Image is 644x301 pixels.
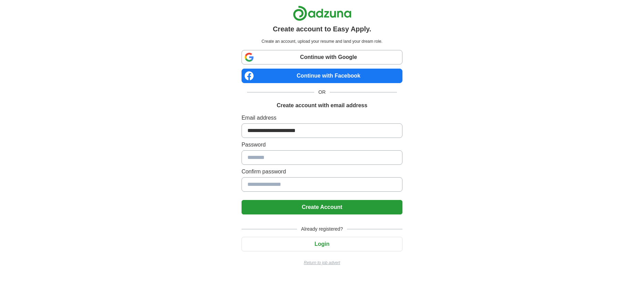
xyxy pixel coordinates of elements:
a: Return to job advert [242,260,402,266]
label: Password [242,141,402,149]
h1: Create account to Easy Apply. [273,24,371,34]
a: Continue with Google [242,50,402,64]
button: Login [242,237,402,251]
h1: Create account with email address [277,101,367,110]
span: Already registered? [297,225,347,233]
label: Email address [242,114,402,122]
p: Create an account, upload your resume and land your dream role. [243,38,401,44]
a: Login [242,241,402,247]
label: Confirm password [242,168,402,176]
button: Create Account [242,200,402,214]
a: Continue with Facebook [242,69,402,83]
img: Adzuna logo [293,6,351,21]
span: OR [314,89,330,96]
